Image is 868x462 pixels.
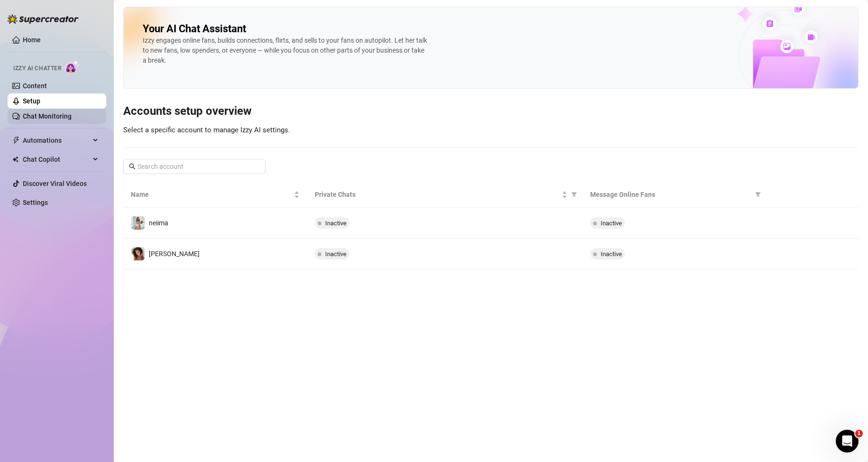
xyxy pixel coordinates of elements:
[12,156,18,163] img: Chat Copilot
[23,82,47,90] a: Content
[23,112,72,120] a: Chat Monitoring
[23,133,90,148] span: Automations
[307,182,583,208] th: Private Chats
[131,216,145,230] img: neiima
[123,104,859,119] h3: Accounts setup overview
[137,161,252,172] input: Search account
[571,192,577,197] span: filter
[143,36,427,65] div: Izzy engages online fans, builds connections, flirts, and sells to your fans on autopilot. Let he...
[123,182,307,208] th: Name
[149,250,200,258] span: [PERSON_NAME]
[65,60,80,74] img: AI Chatter
[23,36,41,44] a: Home
[149,219,168,227] span: neiima
[23,97,40,105] a: Setup
[601,220,622,227] span: Inactive
[23,152,90,167] span: Chat Copilot
[131,189,292,200] span: Name
[315,189,560,200] span: Private Chats
[123,126,290,134] span: Select a specific account to manage Izzy AI settings.
[755,192,761,197] span: filter
[855,430,863,437] span: 1
[325,250,347,258] span: Inactive
[601,250,622,258] span: Inactive
[569,187,579,202] span: filter
[131,247,145,260] img: Chloe
[753,187,763,202] span: filter
[23,199,48,206] a: Settings
[8,14,79,24] img: logo-BBDzfeDw.svg
[23,180,87,187] a: Discover Viral Videos
[13,64,61,73] span: Izzy AI Chatter
[12,137,20,144] span: thunderbolt
[325,220,347,227] span: Inactive
[143,22,246,36] h2: Your AI Chat Assistant
[129,163,136,170] span: search
[836,430,859,453] iframe: Intercom live chat
[590,189,751,200] span: Message Online Fans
